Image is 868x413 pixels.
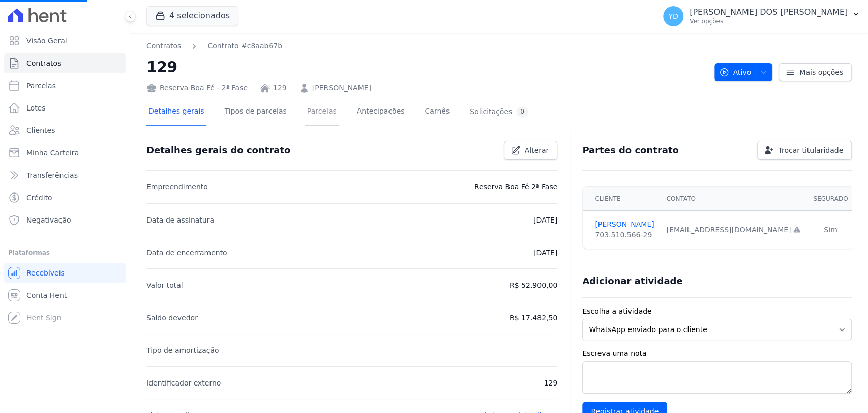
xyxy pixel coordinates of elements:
[525,145,549,155] span: Alterar
[470,107,528,117] div: Solicitações
[146,144,290,156] h3: Detalhes gerais do contrato
[595,230,654,240] div: 703.510.566-29
[8,246,122,259] div: Plataformas
[582,306,852,317] label: Escolha a atividade
[146,377,221,389] p: Identificador externo
[595,219,654,230] a: [PERSON_NAME]
[26,170,78,180] span: Transferências
[582,275,682,287] h3: Adicionar atividade
[4,31,126,51] a: Visão Geral
[582,348,852,359] label: Escreva uma nota
[655,2,868,31] button: YD [PERSON_NAME] DOS [PERSON_NAME] Ver opções
[273,82,287,93] a: 129
[305,99,339,126] a: Parcelas
[26,80,56,91] span: Parcelas
[4,165,126,185] a: Transferências
[582,144,679,156] h3: Partes do contrato
[668,13,678,20] span: YD
[4,120,126,141] a: Clientes
[146,6,238,25] button: 4 selecionados
[146,279,183,291] p: Valor total
[799,67,843,77] span: Mais opções
[146,99,206,126] a: Detalhes gerais
[146,214,214,226] p: Data de assinatura
[719,63,752,81] span: Ativo
[4,143,126,163] a: Minha Carteira
[146,41,282,51] nav: Breadcrumb
[757,141,852,160] a: Trocar titularidade
[510,312,557,324] p: R$ 17.482,50
[807,211,854,249] td: Sim
[661,187,807,211] th: Contato
[146,56,706,78] h2: 129
[146,312,198,324] p: Saldo devedor
[4,263,126,283] a: Recebíveis
[474,181,557,193] p: Reserva Boa Fé 2ª Fase
[146,181,208,193] p: Empreendimento
[468,99,530,126] a: Solicitações0
[26,103,46,113] span: Lotes
[146,82,248,93] div: Reserva Boa Fé - 2ª Fase
[4,53,126,73] a: Contratos
[516,107,528,117] div: 0
[223,99,289,126] a: Tipos de parcelas
[4,187,126,208] a: Crédito
[690,7,848,17] p: [PERSON_NAME] DOS [PERSON_NAME]
[26,268,65,278] span: Recebíveis
[26,290,67,300] span: Conta Hent
[4,210,126,230] a: Negativação
[4,75,126,96] a: Parcelas
[4,285,126,306] a: Conta Hent
[146,246,227,259] p: Data de encerramento
[26,125,55,135] span: Clientes
[807,187,854,211] th: Segurado
[544,377,557,389] p: 129
[714,63,773,81] button: Ativo
[533,214,557,226] p: [DATE]
[146,41,706,51] nav: Breadcrumb
[146,41,181,51] a: Contratos
[312,82,371,93] a: [PERSON_NAME]
[26,215,71,225] span: Negativação
[533,246,557,259] p: [DATE]
[583,187,660,211] th: Cliente
[26,192,52,203] span: Crédito
[4,98,126,118] a: Lotes
[355,99,407,126] a: Antecipações
[667,225,801,235] div: [EMAIL_ADDRESS][DOMAIN_NAME]
[26,36,67,46] span: Visão Geral
[207,41,282,51] a: Contrato #c8aab67b
[779,63,852,81] a: Mais opções
[690,17,848,25] p: Ver opções
[504,141,558,160] a: Alterar
[26,148,79,158] span: Minha Carteira
[510,279,557,291] p: R$ 52.900,00
[778,145,843,155] span: Trocar titularidade
[146,344,219,356] p: Tipo de amortização
[26,58,61,68] span: Contratos
[423,99,452,126] a: Carnês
